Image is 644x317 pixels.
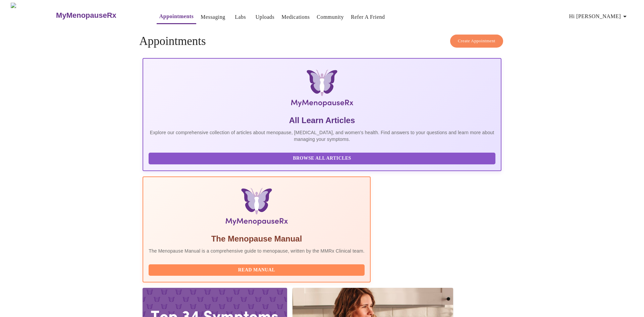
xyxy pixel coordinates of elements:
span: Create Appointment [458,37,495,45]
a: Refer a Friend [351,12,385,22]
a: Appointments [159,12,194,21]
img: MyMenopauseRx Logo [203,69,441,110]
a: Community [317,12,344,22]
a: Labs [235,12,246,22]
a: MyMenopauseRx [55,4,143,27]
button: Uploads [253,10,277,24]
button: Read Manual [149,264,365,276]
img: Menopause Manual [183,188,330,228]
img: MyMenopauseRx Logo [11,3,55,28]
h5: The Menopause Manual [149,233,365,244]
button: Refer a Friend [348,10,388,24]
p: Explore our comprehensive collection of articles about menopause, [MEDICAL_DATA], and women's hea... [149,129,495,143]
a: Browse All Articles [149,155,497,161]
span: Browse All Articles [155,154,489,163]
p: The Menopause Manual is a comprehensive guide to menopause, written by the MMRx Clinical team. [149,248,365,254]
a: Read Manual [149,267,366,272]
button: Browse All Articles [149,153,495,164]
a: Medications [281,12,310,22]
button: Medications [279,10,312,24]
button: Hi [PERSON_NAME] [567,10,632,23]
h4: Appointments [139,35,505,48]
button: Appointments [157,10,196,24]
h3: MyMenopauseRx [56,11,116,20]
h5: All Learn Articles [149,115,495,126]
button: Messaging [198,10,228,24]
button: Community [314,10,346,24]
button: Labs [230,10,251,24]
span: Hi [PERSON_NAME] [569,12,629,21]
a: Messaging [201,12,225,22]
button: Create Appointment [450,35,503,48]
span: Read Manual [155,266,358,274]
a: Uploads [256,12,275,22]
